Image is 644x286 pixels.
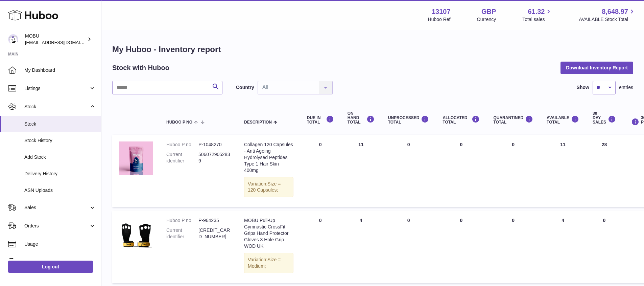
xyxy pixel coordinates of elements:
div: Variation: [244,177,293,197]
td: 4 [341,211,381,283]
span: Stock [24,104,89,110]
div: MOBU [25,33,86,46]
dt: Huboo P no [166,141,198,148]
span: 0 [512,142,515,147]
span: Usage [24,241,96,247]
span: Orders [24,223,89,229]
div: 30 DAY SALES [593,111,616,125]
div: Huboo Ref [428,16,451,23]
span: My Dashboard [24,67,96,73]
span: 0 [512,218,515,223]
label: Country [236,84,254,91]
span: [EMAIL_ADDRESS][DOMAIN_NAME] [25,40,99,45]
span: Add Stock [24,154,96,160]
span: Stock [24,121,96,127]
a: 61.32 Total sales [522,7,552,23]
td: 11 [341,135,381,207]
td: 0 [300,135,341,207]
div: AVAILABLE Total [547,115,579,125]
dt: Huboo P no [166,217,198,224]
td: 0 [300,211,341,283]
dd: 5060729052839 [198,151,231,164]
div: QUARANTINED Total [493,115,533,125]
span: Huboo P no [166,120,192,125]
h2: Stock with Huboo [112,63,169,72]
div: MOBU Pull-Up Gymnastic CrossFit Grips Hand Protector Gloves 3 Hole Grip WOD UK [244,217,293,249]
td: 11 [540,135,586,207]
a: 8,648.97 AVAILABLE Stock Total [579,7,636,23]
td: 0 [381,135,436,207]
h1: My Huboo - Inventory report [112,44,633,55]
td: 0 [436,135,486,207]
td: 0 [436,211,486,283]
div: Variation: [244,253,293,273]
div: DUE IN TOTAL [307,115,334,125]
span: ASN Uploads [24,187,96,194]
dt: Current identifier [166,151,198,164]
span: Description [244,120,272,125]
label: Show [577,84,589,91]
dd: P-1048270 [198,141,231,148]
dt: Current identifier [166,227,198,240]
strong: 13107 [432,7,451,16]
div: ALLOCATED Total [443,115,480,125]
div: ON HAND Total [348,111,375,125]
span: Stock History [24,137,96,144]
td: 4 [540,211,586,283]
div: UNPROCESSED Total [388,115,429,125]
dd: P-964235 [198,217,231,224]
span: Size = Medium; [248,257,281,269]
div: Collagen 120 Capsules - Anti Ageing Hydrolysed Peptides Type 1 Hair Skin 400mg [244,141,293,173]
span: Delivery History [24,171,96,177]
span: Size = 120 Capsules; [248,181,281,193]
span: entries [619,84,633,91]
strong: GBP [481,7,496,16]
div: Currency [477,16,496,23]
td: 0 [586,211,623,283]
span: Listings [24,85,89,92]
span: AVAILABLE Stock Total [579,16,636,23]
img: mo@mobu.co.uk [8,34,18,44]
td: 28 [586,135,623,207]
button: Download Inventory Report [560,62,633,74]
dd: [CREDIT_CARD_NUMBER] [198,227,231,240]
span: Sales [24,204,89,211]
img: product image [119,141,153,175]
img: product image [119,217,153,251]
a: Log out [8,261,93,273]
span: 8,648.97 [602,7,628,16]
span: 61.32 [528,7,545,16]
td: 0 [381,211,436,283]
span: Total sales [522,16,552,23]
